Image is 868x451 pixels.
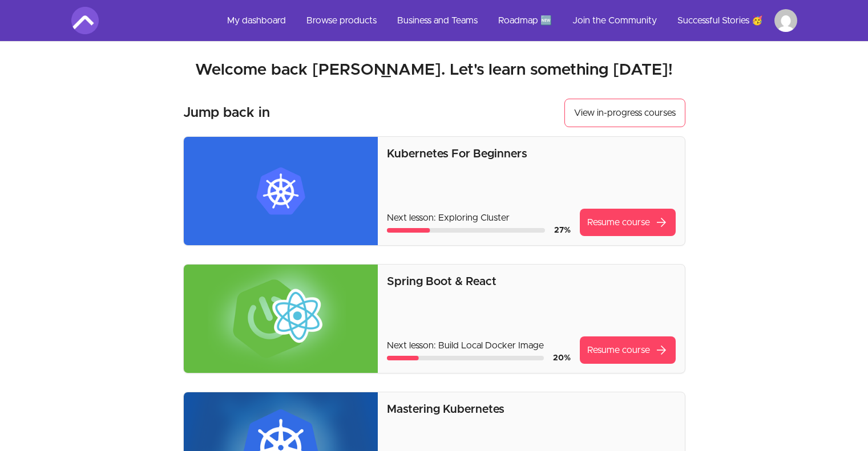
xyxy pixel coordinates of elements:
a: Roadmap 🆕 [489,7,561,34]
a: Business and Teams [388,7,487,34]
p: Next lesson: Build Local Docker Image [387,339,570,352]
img: Profile image for Raj Sivakumar [774,9,797,32]
a: My dashboard [218,7,295,34]
a: View in-progress courses [564,99,685,127]
span: arrow_forward [655,216,668,229]
a: Resume coursearrow_forward [580,336,676,364]
a: Browse products [297,7,386,34]
p: Spring Boot & React [387,274,675,290]
p: Mastering Kubernetes [387,401,675,417]
div: Course progress [387,356,543,360]
span: 20 % [553,354,571,362]
nav: Main [218,7,797,34]
a: Join the Community [563,7,666,34]
h3: Jump back in [183,104,270,122]
a: Successful Stories 🥳 [668,7,772,34]
a: Resume coursearrow_forward [580,209,676,236]
div: Course progress [387,228,544,233]
p: Kubernetes For Beginners [387,146,675,162]
img: Product image for Spring Boot & React [184,265,378,373]
h2: Welcome back [PERSON_NAME]. Let's learn something [DATE]! [71,60,797,80]
p: Next lesson: Exploring Cluster [387,211,570,225]
img: Amigoscode logo [71,7,99,34]
span: 27 % [554,226,571,234]
span: arrow_forward [655,343,668,357]
img: Product image for Kubernetes For Beginners [184,137,378,245]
